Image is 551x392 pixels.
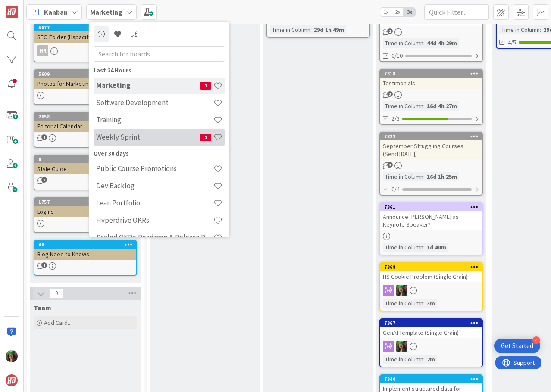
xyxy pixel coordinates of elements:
img: SL [396,341,407,352]
div: HR [34,45,136,56]
h4: Hyperdrive OKRs [96,216,213,224]
div: 2m [425,355,437,364]
a: 5677SEO Folder (Hapacity)HR [34,23,137,62]
div: 7318 [380,70,482,78]
div: 7367 [380,319,482,327]
div: 16d 4h 27m [425,101,459,111]
span: : [423,38,425,48]
div: 5677SEO Folder (Hapacity) [34,24,136,43]
h4: Training [96,115,213,124]
div: 5677 [38,25,136,31]
div: 46 [38,242,136,248]
div: 7340 [384,376,482,382]
div: 1d 40m [425,243,448,252]
span: : [540,25,541,34]
div: GenAI Template (Single Grain) [380,327,482,338]
img: Visit kanbanzone.com [6,6,18,18]
div: Blog Need to Knows [34,249,136,260]
div: 7318Testimonials [380,70,482,89]
div: 8Style Guide [34,156,136,174]
div: 7322September Struggling Courses (Send [DATE]) [380,133,482,159]
span: 3 [387,91,393,97]
div: 7368HS Cookie Problem (Single Grain) [380,263,482,282]
span: 4/5 [508,38,516,47]
div: 7318 [384,71,482,77]
span: 2x [392,8,404,16]
h4: Marketing [96,81,200,90]
div: Logins [34,206,136,217]
div: 46 [34,241,136,249]
div: Open Get Started checklist, remaining modules: 4 [494,339,540,353]
span: Kanban [44,7,68,17]
div: 7368 [380,263,482,271]
span: 0 [49,288,64,299]
span: : [423,172,425,181]
a: 46Blog Need to Knows [34,240,137,276]
h4: Public Course Promotions [96,164,213,173]
input: Search for boards... [94,46,225,62]
div: Time in Column [383,172,423,181]
div: Time in Column [499,25,540,34]
span: : [423,243,425,252]
div: HS Cookie Problem (Single Grain) [380,271,482,282]
span: 2 [41,177,47,183]
div: 7367GenAI Template (Single Grain) [380,319,482,338]
a: 7361Announce [PERSON_NAME] as Keynote Speaker?Time in Column:1d 40m [379,202,483,255]
div: Time in Column [383,243,423,252]
div: SEO Folder (Hapacity) [34,31,136,43]
img: SL [396,285,407,296]
div: 8 [38,156,136,162]
h4: Weekly Sprint [96,133,200,141]
div: SL [380,341,482,352]
div: 7361 [380,203,482,211]
div: Over 30 days [94,149,225,158]
div: HR [37,45,48,56]
div: 5609Photos for Marketing Use [34,70,136,89]
span: 0/4 [391,185,400,194]
div: Time in Column [383,355,423,364]
a: 7367GenAI Template (Single Grain)SLTime in Column:2m [379,318,483,367]
div: 7322 [384,134,482,140]
div: 2658Editorial Calendar [34,113,136,132]
div: 7361Announce [PERSON_NAME] as Keynote Speaker? [380,203,482,230]
div: 8 [34,156,136,163]
div: Time in Column [383,101,423,111]
div: 7340 [380,375,482,383]
div: 1757Logins [34,198,136,217]
img: SL [6,350,18,362]
span: : [423,299,425,308]
div: 3m [425,299,437,308]
span: 1x [380,8,392,16]
div: 1757 [34,198,136,206]
div: Time in Column [383,299,423,308]
div: Photos for Marketing Use [34,78,136,89]
span: Support [18,1,39,12]
div: Last 24 Hours [94,66,225,75]
h4: Lean Portfolio [96,199,213,207]
div: Get Started [501,342,533,350]
div: Editorial Calendar [34,121,136,132]
div: Announce [PERSON_NAME] as Keynote Speaker? [380,211,482,230]
span: 1 [387,162,393,168]
span: : [423,101,425,111]
div: 46Blog Need to Knows [34,241,136,260]
a: 7368HS Cookie Problem (Single Grain)SLTime in Column:3m [379,262,483,311]
div: September Struggling Courses (Send [DATE]) [380,140,482,159]
div: 7368 [384,264,482,270]
span: Team [34,303,51,312]
span: : [310,25,312,34]
a: 8Style Guide [34,155,137,190]
a: 2658Editorial Calendar [34,112,137,148]
div: SL [380,285,482,296]
div: 5609 [38,71,136,77]
div: 2658 [38,114,136,120]
div: 4 [532,336,540,344]
span: : [423,355,425,364]
span: 1 [41,134,47,140]
img: avatar [6,374,18,386]
div: 29d 1h 49m [312,25,346,34]
div: 44d 4h 29m [425,38,459,48]
span: 2 [387,28,393,34]
a: 5609Photos for Marketing Use [34,69,137,105]
span: Add Card... [44,319,72,327]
